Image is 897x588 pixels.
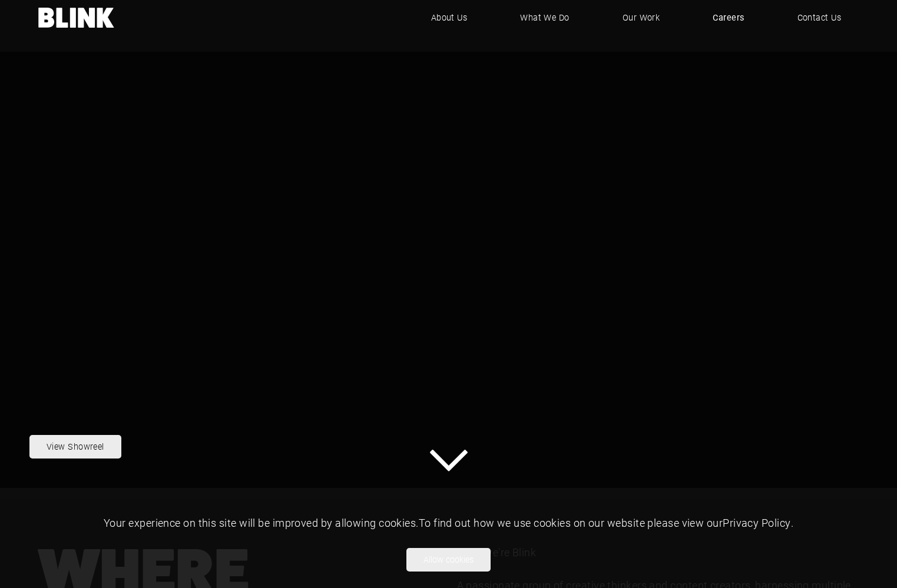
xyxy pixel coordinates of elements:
[623,11,660,24] span: Our Work
[520,11,570,24] span: What We Do
[29,435,121,459] a: View Showreel
[797,11,842,24] span: Contact Us
[713,11,744,24] span: Careers
[723,516,790,530] a: Privacy Policy
[431,11,468,24] span: About Us
[406,548,491,572] button: Allow cookies
[38,8,115,28] a: Home
[104,516,793,530] span: Your experience on this site will be improved by allowing cookies. To find out how we use cookies...
[47,441,104,452] nobr: View Showreel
